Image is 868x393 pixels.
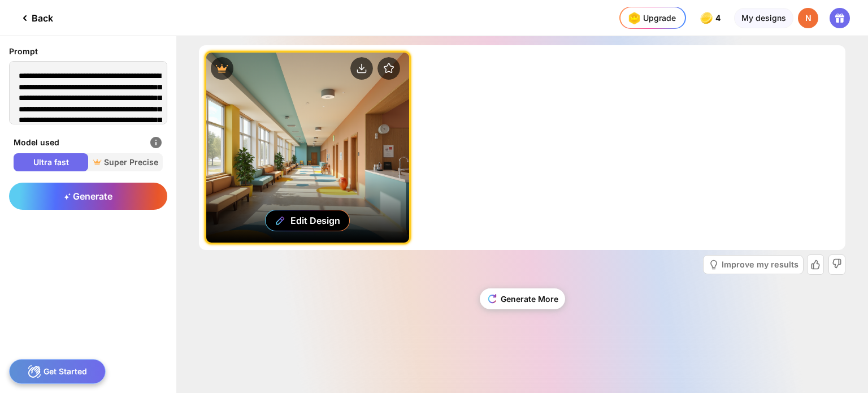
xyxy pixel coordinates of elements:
[64,191,112,202] span: Generate
[9,359,106,384] div: Get Started
[18,11,53,25] div: Back
[798,8,818,28] div: N
[625,9,676,27] div: Upgrade
[88,157,163,168] span: Super Precise
[480,288,565,309] div: Generate More
[722,261,798,269] div: Improve my results
[625,9,643,27] img: upgrade-nav-btn-icon.gif
[734,8,793,28] div: My designs
[14,157,88,168] span: Ultra fast
[14,136,163,149] div: Model used
[290,215,340,226] div: Edit Design
[715,14,723,23] span: 4
[9,45,167,58] div: Prompt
